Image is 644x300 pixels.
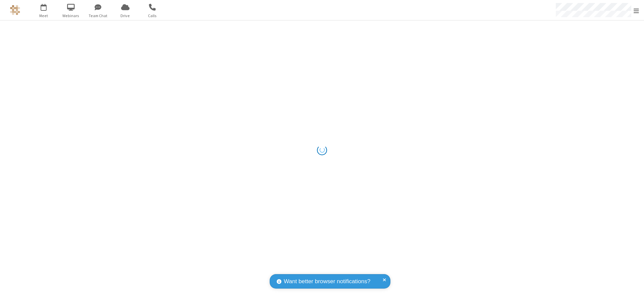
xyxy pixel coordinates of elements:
[284,277,370,286] span: Want better browser notifications?
[58,13,84,19] span: Webinars
[31,13,56,19] span: Meet
[10,5,20,15] img: QA Selenium DO NOT DELETE OR CHANGE
[140,13,165,19] span: Calls
[113,13,138,19] span: Drive
[86,13,111,19] span: Team Chat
